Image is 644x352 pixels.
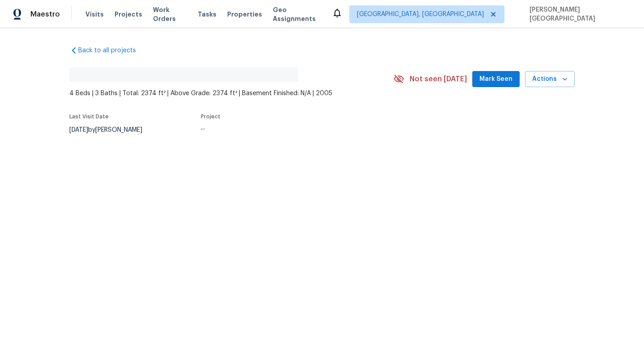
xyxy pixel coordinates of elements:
span: Work Orders [153,5,187,23]
span: Last Visit Date [69,114,109,119]
button: Actions [525,71,575,88]
a: Back to all projects [69,46,155,55]
span: [DATE] [69,127,88,133]
div: ... [201,125,373,131]
span: Actions [532,74,568,85]
span: [GEOGRAPHIC_DATA], [GEOGRAPHIC_DATA] [357,10,484,19]
button: Mark Seen [472,71,520,88]
span: Properties [227,10,262,19]
span: Mark Seen [479,74,513,85]
span: 4 Beds | 3 Baths | Total: 2374 ft² | Above Grade: 2374 ft² | Basement Finished: N/A | 2005 [69,89,394,98]
span: [PERSON_NAME][GEOGRAPHIC_DATA] [526,5,631,23]
span: Visits [85,10,104,19]
span: Not seen [DATE] [410,75,467,84]
span: Projects [114,10,142,19]
span: Project [201,114,220,119]
span: Tasks [198,11,216,17]
span: Geo Assignments [273,5,321,23]
span: Maestro [30,10,60,19]
div: by [PERSON_NAME] [69,125,153,135]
